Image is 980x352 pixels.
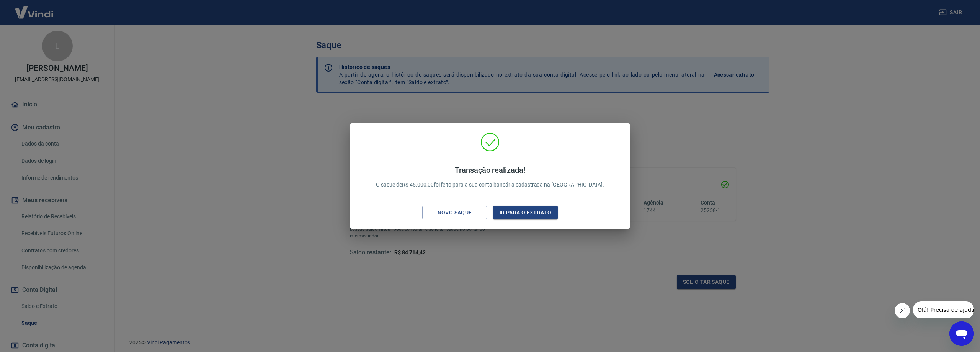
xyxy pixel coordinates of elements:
button: Novo saque [422,206,487,220]
h4: Transação realizada! [376,165,604,175]
iframe: Fechar mensagem [895,303,910,318]
div: Novo saque [428,208,481,218]
button: Ir para o extrato [493,206,558,220]
iframe: Mensagem da empresa [913,301,974,318]
p: O saque de R$ 45.000,00 foi feito para a sua conta bancária cadastrada na [GEOGRAPHIC_DATA]. [376,165,604,189]
span: Olá! Precisa de ajuda? [5,5,64,11]
iframe: Botão para abrir a janela de mensagens [949,321,974,346]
